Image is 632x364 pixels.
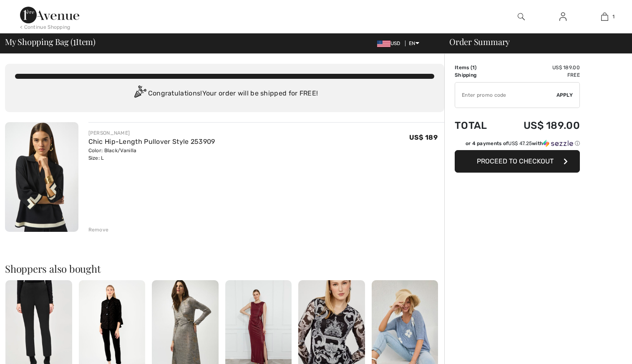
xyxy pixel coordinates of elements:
td: Free [500,71,580,79]
span: US$ 189 [409,133,438,141]
td: Total [455,111,500,140]
img: Congratulation2.svg [131,85,148,102]
img: Sezzle [543,140,573,147]
td: Shipping [455,71,500,79]
h2: Shoppers also bought [5,264,444,274]
img: My Bag [601,12,608,22]
button: Proceed to Checkout [455,150,580,173]
input: Promo code [455,83,556,108]
div: Color: Black/Vanilla Size: L [88,147,215,162]
img: Chic Hip-Length Pullover Style 253909 [5,122,78,232]
span: US$ 47.25 [508,141,532,146]
a: Chic Hip-Length Pullover Style 253909 [88,138,215,146]
a: 1 [584,12,625,22]
div: Remove [88,226,109,233]
img: 1ère Avenue [20,7,79,23]
div: or 4 payments of with [466,140,580,147]
div: or 4 payments ofUS$ 47.25withSezzle Click to learn more about Sezzle [455,140,580,150]
span: EN [409,40,419,46]
div: Congratulations! Your order will be shipped for FREE! [15,85,434,102]
span: 1 [612,13,614,20]
span: USD [377,40,404,46]
img: US Dollar [377,40,390,47]
td: US$ 189.00 [500,64,580,71]
span: 1 [73,35,76,46]
span: Proceed to Checkout [477,157,554,165]
a: Sign In [553,12,573,22]
div: Order Summary [439,38,627,46]
div: [PERSON_NAME] [88,129,215,137]
div: < Continue Shopping [20,23,71,31]
span: Apply [556,91,573,99]
span: 1 [472,65,475,70]
span: My Shopping Bag ( Item) [5,38,96,46]
td: Items ( ) [455,64,500,71]
img: search the website [518,12,525,22]
td: US$ 189.00 [500,111,580,140]
img: My Info [559,12,567,22]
